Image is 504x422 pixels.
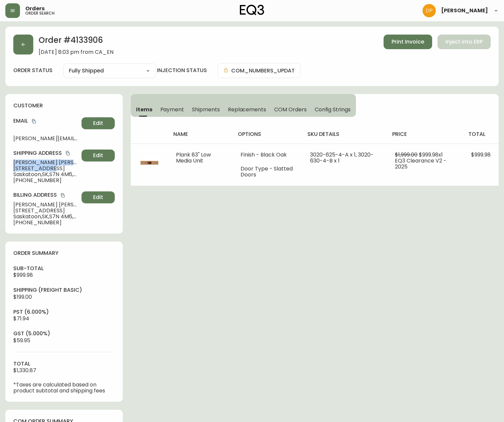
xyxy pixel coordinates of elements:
span: Edit [93,120,103,127]
span: Shipments [192,106,220,113]
h4: total [13,360,115,368]
span: $71.94 [13,315,29,322]
h4: total [468,131,493,138]
button: Edit [82,150,115,161]
h2: Order # 4133906 [39,35,113,49]
span: [PERSON_NAME] [441,8,488,13]
span: Edit [93,194,103,201]
button: Edit [82,191,115,203]
span: $999.98 [13,271,33,279]
button: copy [60,192,66,199]
h4: customer [13,102,115,109]
h4: Billing Address [13,191,79,199]
span: COM Orders [274,106,307,113]
span: [STREET_ADDRESS] [13,165,79,171]
h4: name [173,131,227,138]
h4: injection status [157,67,207,74]
span: $199.00 [13,293,32,301]
span: Payment [160,106,184,113]
img: logo [240,5,264,15]
span: Saskatoon , SK , S7N 4M6 , CA [13,171,79,177]
h4: sub-total [13,265,115,272]
button: Print Invoice [384,35,432,49]
span: [STREET_ADDRESS] [13,208,79,214]
span: $59.95 [13,337,30,344]
span: Config Strings [315,106,351,113]
button: copy [31,118,37,125]
span: Orders [25,6,45,11]
h4: pst (6.000%) [13,308,115,316]
h4: price [392,131,458,138]
span: Items [136,106,152,113]
span: $999.98 x 1 [419,151,443,158]
li: Finish - Black Oak [241,152,294,158]
span: Saskatoon , SK , S7N 4M6 , CA [13,214,79,220]
button: Edit [82,117,115,129]
span: [PERSON_NAME][EMAIL_ADDRESS][DOMAIN_NAME] [13,136,79,142]
li: Door Type - Slatted Doors [241,166,294,178]
p: *Taxes are calculated based on product subtotal and shipping fees [13,382,115,394]
h4: gst (5.000%) [13,330,115,337]
h4: Email [13,117,79,125]
h4: order summary [13,250,115,257]
span: EQ3 Clearance V2 - 2025 [395,157,446,170]
h4: options [238,131,297,138]
span: [PERSON_NAME] [PERSON_NAME] [13,159,79,165]
span: [DATE] 8:03 pm from CA_EN [39,49,113,55]
span: Edit [93,152,103,159]
button: copy [65,150,71,157]
span: $1,999.00 [395,151,418,158]
h4: Shipping Address [13,150,79,157]
label: order status [13,67,53,74]
span: 3020-625-4-A x 1, 3020-630-4-B x 1 [310,151,374,164]
span: $1,330.87 [13,367,36,374]
img: b0154ba12ae69382d64d2f3159806b19 [422,4,436,17]
span: Plank 83" Low Media Unit [176,151,211,164]
span: [PHONE_NUMBER] [13,220,79,226]
h4: Shipping ( Freight Basic ) [13,286,115,294]
img: 3020-625-MC-400-1-cl6mq3f242mgk0134eo1kvsvy.jpg [139,152,160,173]
span: [PHONE_NUMBER] [13,177,79,183]
h4: sku details [307,131,382,138]
span: Replacements [228,106,266,113]
span: [PERSON_NAME] [PERSON_NAME] [13,202,79,208]
span: Print Invoice [392,38,424,46]
span: $999.98 [471,151,491,158]
h5: order search [25,11,55,15]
